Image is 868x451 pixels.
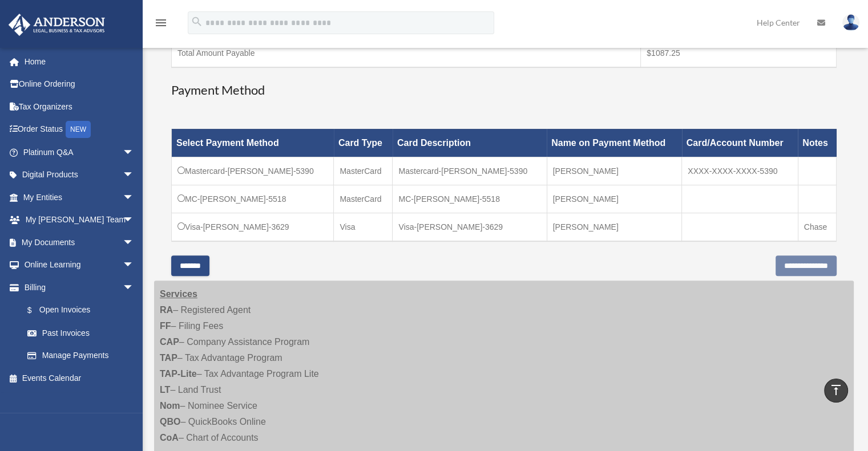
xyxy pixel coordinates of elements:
a: Online Ordering [8,73,151,96]
a: Manage Payments [16,344,146,367]
a: My Documentsarrow_drop_down [8,231,151,254]
a: Past Invoices [16,322,146,344]
td: MC-[PERSON_NAME]-5518 [172,185,334,213]
img: User Pic [842,14,859,31]
a: Order StatusNEW [8,118,151,141]
strong: RA [160,305,173,315]
td: MasterCard [334,185,393,213]
a: Home [8,50,151,73]
th: Name on Payment Method [547,129,682,157]
span: arrow_drop_down [123,141,146,164]
strong: Services [160,289,197,299]
i: search [191,15,203,28]
a: My [PERSON_NAME] Teamarrow_drop_down [8,209,151,231]
a: $Open Invoices [16,299,140,322]
span: arrow_drop_down [123,276,146,299]
th: Select Payment Method [172,129,334,157]
span: arrow_drop_down [123,254,146,277]
td: Total Amount Payable [172,39,641,67]
div: NEW [66,121,91,138]
a: Online Learningarrow_drop_down [8,254,151,277]
td: Mastercard-[PERSON_NAME]-5390 [172,157,334,185]
a: Billingarrow_drop_down [8,276,146,299]
a: menu [154,20,168,30]
td: [PERSON_NAME] [547,213,682,241]
td: Visa-[PERSON_NAME]-3629 [172,213,334,241]
a: My Entitiesarrow_drop_down [8,186,151,209]
td: MasterCard [334,157,393,185]
img: Anderson Advisors Platinum Portal [5,14,108,36]
a: vertical_align_top [824,379,848,403]
th: Card Type [334,129,393,157]
span: $ [34,303,39,318]
span: arrow_drop_down [123,209,146,232]
th: Card/Account Number [682,129,798,157]
strong: Nom [160,401,180,411]
span: arrow_drop_down [123,164,146,187]
strong: LT [160,385,170,395]
td: $1087.25 [641,39,837,67]
a: Tax Organizers [8,95,151,118]
td: [PERSON_NAME] [547,185,682,213]
td: XXXX-XXXX-XXXX-5390 [682,157,798,185]
i: menu [154,16,168,30]
a: Events Calendar [8,367,151,389]
a: Platinum Q&Aarrow_drop_down [8,141,151,164]
td: Mastercard-[PERSON_NAME]-5390 [393,157,547,185]
i: vertical_align_top [829,383,843,397]
a: Digital Productsarrow_drop_down [8,164,151,186]
strong: TAP-Lite [160,369,197,379]
strong: TAP [160,353,177,363]
strong: CAP [160,337,179,347]
td: Visa [334,213,393,241]
strong: QBO [160,417,180,426]
span: arrow_drop_down [123,231,146,254]
td: [PERSON_NAME] [547,157,682,185]
span: arrow_drop_down [123,186,146,209]
h3: Payment Method [171,82,837,99]
th: Card Description [393,129,547,157]
strong: FF [160,321,171,331]
th: Notes [798,129,836,157]
strong: CoA [160,433,179,442]
td: MC-[PERSON_NAME]-5518 [393,185,547,213]
td: Visa-[PERSON_NAME]-3629 [393,213,547,241]
td: Chase [798,213,836,241]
